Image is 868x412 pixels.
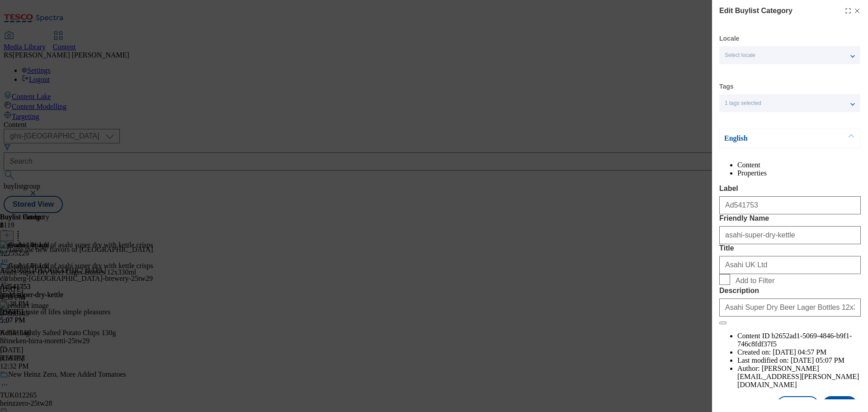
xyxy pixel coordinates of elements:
button: Select locale [719,46,860,64]
span: 1 tags selected [725,100,761,107]
label: Locale [719,36,739,41]
li: Content [737,161,861,169]
input: Enter Friendly Name [719,226,861,244]
button: 1 tags selected [719,94,860,112]
input: Enter Label [719,196,861,214]
span: Select locale [725,52,755,59]
label: Friendly Name [719,214,861,223]
li: Properties [737,169,861,177]
label: Title [719,244,861,252]
li: Created on: [737,348,861,356]
span: [DATE] 05:07 PM [791,356,844,364]
li: Author: [737,365,861,389]
label: Label [719,185,861,193]
h4: Edit Buylist Category [719,5,793,16]
li: Content ID [737,332,861,348]
span: [DATE] 04:57 PM [773,348,826,356]
input: Enter Description [719,298,861,317]
input: Enter Title [719,256,861,274]
label: Description [719,287,861,295]
label: Tags [719,84,734,89]
span: b2652ad1-5069-4846-b9f1-746c8fdf37f5 [737,332,852,348]
li: Last modified on: [737,356,861,365]
p: English [724,134,819,143]
span: Add to Filter [736,277,774,285]
span: [PERSON_NAME][EMAIL_ADDRESS][PERSON_NAME][DOMAIN_NAME] [737,365,859,388]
